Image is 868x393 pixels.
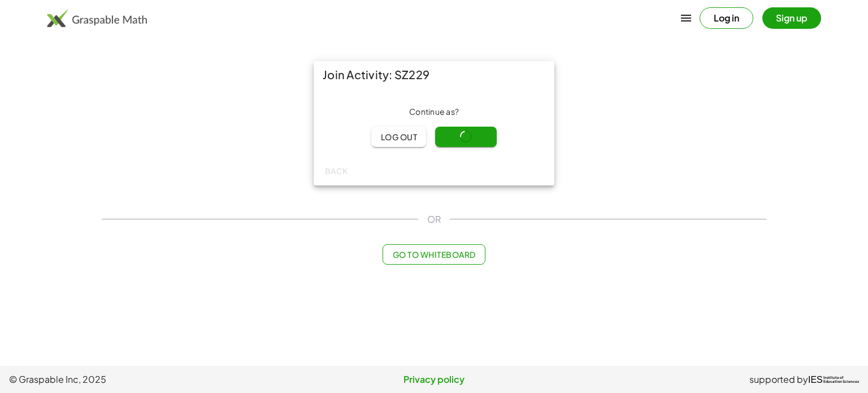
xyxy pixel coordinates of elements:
[323,106,545,118] div: Continue as ?
[700,7,753,29] button: Log in
[380,132,417,142] span: Log out
[762,7,821,29] button: Sign up
[392,249,475,260] span: Go to Whiteboard
[749,373,808,386] span: supported by
[823,376,859,384] span: Institute of Education Sciences
[808,374,823,385] span: IES
[383,244,485,265] button: Go to Whiteboard
[292,373,575,386] a: Privacy policy
[371,127,426,147] button: Log out
[9,373,292,386] span: © Graspable Inc, 2025
[427,213,441,226] span: OR
[808,373,859,386] a: IESInstitute ofEducation Sciences
[314,61,554,88] div: Join Activity: SZ229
